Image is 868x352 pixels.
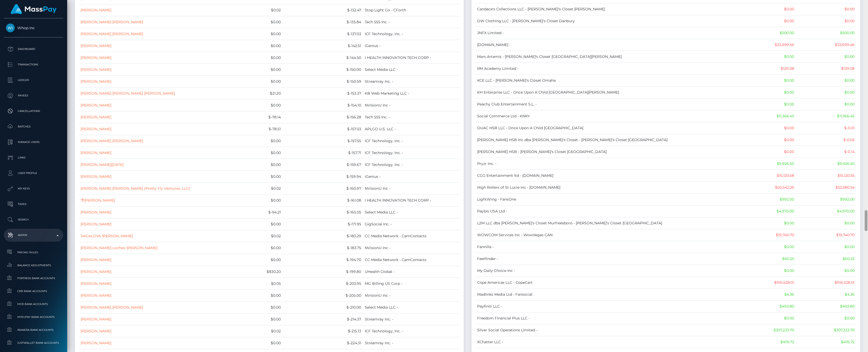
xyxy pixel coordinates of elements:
td: My Daily Choice Inc - [475,265,739,277]
a: Links [4,151,63,164]
a: Payees [4,89,63,102]
td: $-137.03 [283,28,363,40]
td: $0.00 [739,75,796,87]
a: [PERSON_NAME] Locheo [PERSON_NAME] [81,246,157,250]
td: $-157.71 [283,147,363,159]
td: $52,580.54 [796,182,856,194]
td: $60.25 [796,253,856,265]
td: $0.00 [236,159,283,171]
td: $9,926.50 [796,158,856,170]
td: $15,120.58 [739,170,796,182]
a: JustWallet Bank Accounts [4,337,63,348]
a: Pricing Rules [4,247,63,258]
a: Fortress Bank Accounts [4,273,63,284]
td: iGenius - [363,40,460,52]
img: Whop Inc [6,24,15,32]
a: Transactions [4,58,63,71]
td: $0.00 [236,301,283,313]
td: GigSocial Inc. - [363,218,460,230]
td: $0.00 [236,289,283,301]
td: $0.05 [236,278,283,289]
td: KCE LLC - [PERSON_NAME]'s Closet Omaha [475,75,739,87]
td: NVisionU Inc - [363,182,460,194]
td: iGenius - [363,171,460,182]
td: $4,970.00 [796,205,856,217]
span: Ibanera Bank Accounts [6,327,61,333]
td: $129.08 [739,63,796,75]
td: $11,366.45 [796,110,856,122]
a: User Profile [4,167,63,180]
td: $992.00 [796,194,856,205]
span: Fortress Bank Accounts [6,275,61,281]
td: $0.00 [236,313,283,325]
a: [PERSON_NAME] [81,257,111,262]
a: [PERSON_NAME] [PERSON_NAME] (Pretty Fly Ventures, LLC) [81,186,190,191]
p: Admin [6,231,61,239]
a: Batches [4,120,63,133]
td: $0.00 [739,122,796,134]
span: MCB Bank Accounts [6,301,61,307]
td: ICF Technology, Inc. - [363,325,460,337]
td: I HEALTH INNOVATION TECH CORP - [363,194,460,206]
td: $916,528.01 [796,277,856,289]
a: API Keys [4,182,63,195]
td: Cope Americas LLC - CopeCart [475,277,739,289]
td: $0.00 [236,171,283,182]
td: ICF Technology, Inc. - [363,28,460,40]
a: Search [4,213,63,226]
span: Pricing Rules [6,249,61,255]
p: Ledger [6,76,61,84]
td: CGG Entertainment ltd - [DOMAIN_NAME] [475,170,739,182]
img: MassPay Logo [11,4,57,14]
td: Peachy Club Entertainment S.L. - [475,98,739,110]
a: [PERSON_NAME] [81,8,111,12]
td: $-161.08 [283,194,363,206]
td: $-165.05 [283,206,363,218]
td: Paybis USA Ltd - [475,205,739,217]
a: Cancellations [4,105,63,118]
p: Manage Users [6,138,61,146]
a: Ledger [4,74,63,87]
td: $0.00 [236,16,283,28]
a: Manage Users [4,136,63,149]
td: $493.80 [739,301,796,312]
td: ICF Technology, Inc. - [363,159,460,171]
td: NVisionU Inc - [363,289,460,301]
td: JNFX Limited - [475,27,739,39]
p: Batches [6,123,61,131]
a: MCB Bank Accounts [4,299,63,310]
td: $4.36 [796,289,856,301]
td: Tech 555 Inc. - [363,111,460,123]
td: $0.00 [236,242,283,254]
td: $-203.95 [283,278,363,289]
td: $21.20 [236,87,283,99]
td: $0.00 [739,51,796,63]
a: [PERSON_NAME] [81,127,111,131]
td: OUAC HSB LLC - Once Upon A Child [GEOGRAPHIC_DATA] [475,122,739,134]
p: Search [6,216,61,224]
a: [PERSON_NAME] [PERSON_NAME] [81,32,143,36]
p: User Profile [6,169,61,177]
td: $0.02 [236,182,283,194]
td: $0.00 [796,87,856,98]
td: $0.00 [236,135,283,147]
td: L2M LLC dba [PERSON_NAME]'s Closet Murfreesboro - [PERSON_NAME]'s Closet [GEOGRAPHIC_DATA] [475,217,739,229]
td: Stop Light Go - CForth [363,4,460,16]
a: CRB Bank Accounts [4,286,63,297]
td: High Rollers of St Lucie Inc - [DOMAIN_NAME] [475,182,739,194]
td: $-154.10 [283,99,363,111]
td: Pryzr Inc. - [475,158,739,170]
td: $0.00 [236,52,283,64]
td: $0.00 [236,194,283,206]
td: $307,233.70 [739,324,796,336]
td: $-0.01 [796,122,856,134]
a: MyEUPay Bank Accounts [4,311,63,323]
a: [PERSON_NAME] [81,281,111,286]
td: [PERSON_NAME] HSB - [PERSON_NAME]'s Closet [GEOGRAPHIC_DATA] [475,146,739,158]
td: Tech 555 Inc. - [363,16,460,28]
td: $992.00 [739,194,796,205]
td: $-150.00 [283,64,363,75]
td: $0.00 [236,28,283,40]
td: $0.00 [236,99,283,111]
td: $-0.02 [796,134,856,146]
